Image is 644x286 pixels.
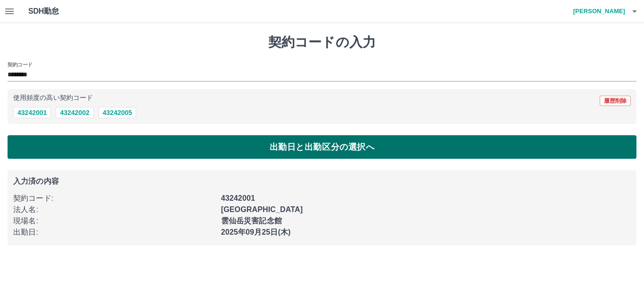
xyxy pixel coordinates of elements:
[99,107,136,118] button: 43242005
[13,204,215,215] p: 法人名 :
[221,217,282,225] b: 雲仙岳災害記念館
[221,205,303,213] b: [GEOGRAPHIC_DATA]
[13,95,93,101] p: 使用頻度の高い契約コード
[600,96,631,106] button: 履歴削除
[13,193,215,204] p: 契約コード :
[221,228,291,236] b: 2025年09月25日(木)
[8,135,636,159] button: 出勤日と出勤区分の選択へ
[13,215,215,227] p: 現場名 :
[13,227,215,238] p: 出勤日 :
[56,107,93,118] button: 43242002
[13,178,631,185] p: 入力済の内容
[8,61,33,68] h2: 契約コード
[13,107,51,118] button: 43242001
[8,34,636,50] h1: 契約コードの入力
[221,194,255,202] b: 43242001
